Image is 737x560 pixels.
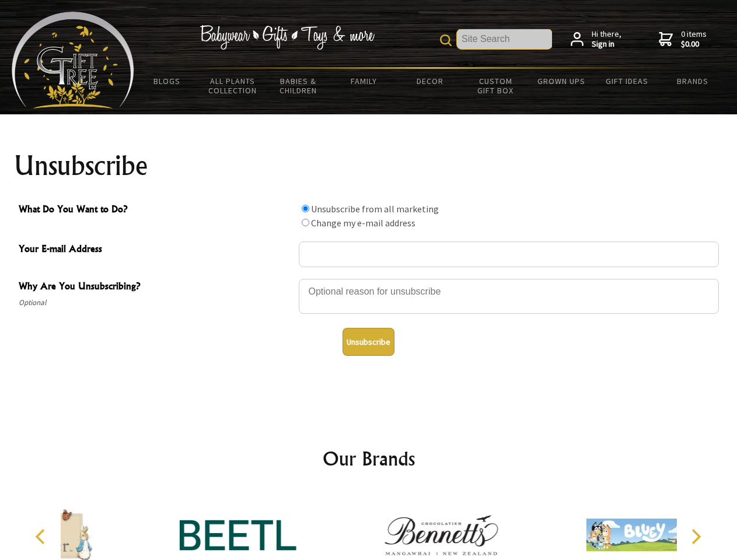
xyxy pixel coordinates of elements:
img: Babyware - Gifts - Toys and more... [12,12,134,108]
textarea: Why Are You Unsubscribing? [299,279,719,314]
span: Why Are You Unsubscribing? [19,279,293,296]
label: Change my e-mail address [311,217,415,229]
input: What Do You Want to Do? [302,205,309,212]
a: 0 items$0.00 [659,29,707,50]
a: Babies & Children [266,69,331,103]
a: BLOGS [134,69,200,93]
img: Babywear - Gifts - Toys & more [200,25,375,50]
a: Decor [397,69,463,93]
a: Family [331,69,397,93]
span: Optional [19,296,293,310]
strong: Sign in [592,39,621,50]
span: Hi there, [592,29,621,50]
h1: Unsubscribe [14,152,724,180]
input: What Do You Want to Do? [302,219,309,226]
a: Grown Ups [528,69,594,93]
button: Next [683,524,708,549]
a: Hi there,Sign in [571,29,621,50]
strong: $0.00 [681,39,707,50]
input: Your E-mail Address [299,242,719,267]
button: Previous [29,524,55,549]
a: Custom Gift Box [463,69,529,103]
span: Your E-mail Address [19,242,293,258]
button: Unsubscribe [343,328,394,356]
span: 0 items [681,29,707,50]
img: product search [440,34,452,46]
span: What Do You Want to Do? [19,202,293,219]
h2: Our Brands [23,444,714,473]
label: Unsubscribe from all marketing [311,203,439,215]
input: Site Search [457,29,552,49]
a: All Plants Collection [200,69,266,103]
a: Gift Ideas [594,69,660,93]
a: Brands [660,69,726,93]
